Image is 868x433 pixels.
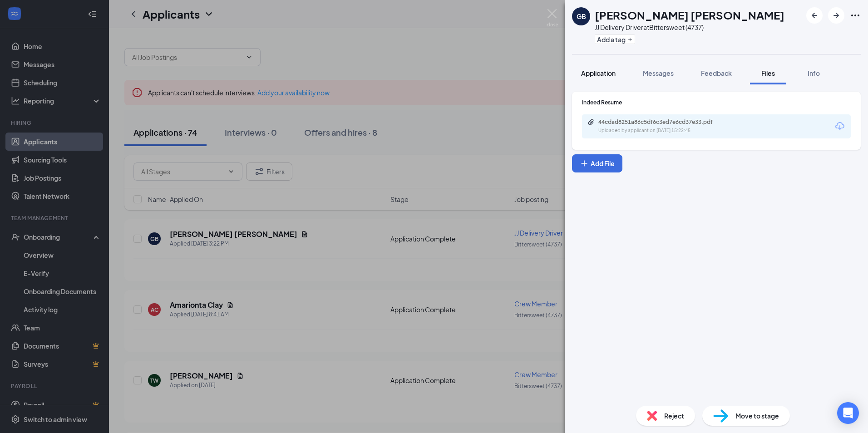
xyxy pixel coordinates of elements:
svg: Paperclip [587,118,595,126]
svg: Ellipses [850,10,861,21]
svg: Plus [627,37,633,42]
button: Add FilePlus [572,154,622,172]
svg: ArrowRight [831,10,842,21]
button: ArrowLeftNew [806,7,823,24]
div: Uploaded by applicant on [DATE] 15:22:45 [598,127,735,134]
a: Paperclip44cdad8251a86c5df6c3ed7e6cd37e33.pdfUploaded by applicant on [DATE] 15:22:45 [587,118,735,134]
div: GB [577,12,586,21]
svg: Download [834,121,845,132]
svg: ArrowLeftNew [809,10,820,21]
button: PlusAdd a tag [595,34,635,44]
span: Files [761,69,775,77]
button: ArrowRight [828,7,844,24]
span: Reject [664,411,684,421]
div: 44cdad8251a86c5df6c3ed7e6cd37e33.pdf [598,118,725,126]
h1: [PERSON_NAME] [PERSON_NAME] [595,7,784,23]
span: Move to stage [735,411,779,421]
span: Messages [643,69,674,77]
span: Feedback [701,69,732,77]
div: JJ Delivery Driver at Bittersweet (4737) [595,23,784,32]
div: Indeed Resume [582,98,851,106]
span: Application [581,69,616,77]
div: Open Intercom Messenger [837,402,859,424]
span: Info [808,69,820,77]
svg: Plus [580,159,589,168]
